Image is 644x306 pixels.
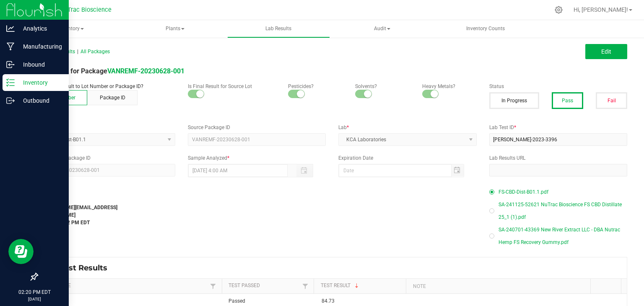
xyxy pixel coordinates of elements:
span: Passed [229,298,245,304]
p: 02:20 PM EDT [4,288,65,296]
span: SA-241125-52621 NuTrac Bioscience FS CBD Distillate 25_1 (1).pdf [499,198,628,223]
a: Audit [331,20,434,38]
a: VANREMF-20230628-001 [107,67,184,75]
span: Sortable [353,283,360,289]
span: Edit [601,48,611,55]
span: FS-CBD-Dist-B01.1.pdf [499,186,548,198]
a: Test NameSortable [44,283,208,289]
span: | [77,49,78,54]
span: SA-240701-43369 New River Extract LLC - DBA Nutrac Hemp FS Recovery Gummy.pdf [499,223,628,249]
span: All Packages [80,49,110,54]
label: Lab Results URL [489,154,628,162]
p: Pesticides? [288,83,343,90]
p: Outbound [15,96,65,106]
label: Lot Number [37,124,175,131]
label: Status [489,83,628,90]
a: Inventory [20,20,123,38]
label: Lab [338,124,477,131]
span: Audit [331,21,433,37]
a: Filter [300,281,310,291]
label: Source Package ID [188,124,326,131]
div: Manage settings [553,6,564,14]
strong: [PERSON_NAME][EMAIL_ADDRESS][DOMAIN_NAME] [37,205,117,218]
span: Hi, [PERSON_NAME]! [574,6,628,13]
span: Lab Results [254,25,303,32]
label: Lab Test ID [489,124,628,131]
label: Last Modified [37,194,138,202]
a: Inventory Counts [434,20,537,38]
p: Solvents? [355,83,410,90]
inline-svg: Outbound [6,96,15,105]
form-radio-button: Primary COA [489,189,494,194]
button: Fail [596,92,627,109]
p: Analytics [15,23,65,34]
p: Attach lab result to Lot Number or Package ID? [37,83,175,90]
button: Pass [552,92,583,109]
iframe: Resource center [8,239,34,264]
button: Edit [585,44,627,59]
a: Test PassedSortable [229,283,300,289]
inline-svg: Analytics [6,24,15,33]
span: Plants [124,21,226,37]
p: Is Final Result for Source Lot [188,83,276,90]
span: Inventory Counts [455,25,516,32]
th: Note [406,279,590,294]
p: Manufacturing [15,41,65,52]
a: Filter [208,281,218,291]
inline-svg: Inventory [6,78,15,87]
span: Lab Result for Package [37,67,184,75]
a: Lab Results [227,20,330,38]
button: In Progress [489,92,540,109]
inline-svg: Manufacturing [6,42,15,51]
a: Plants [124,20,226,38]
span: 84.73 [322,298,335,304]
span: NuTrac Bioscience [60,6,112,13]
button: Package ID [87,90,138,105]
label: Expiration Date [338,154,477,162]
a: Test ResultSortable [321,283,403,289]
p: Inbound [15,60,65,70]
inline-svg: Inbound [6,60,15,69]
p: Inventory [15,78,65,88]
label: Lab Sample Package ID [37,154,175,162]
span: Lab Test Results [44,263,114,272]
p: Heavy Metals? [422,83,477,90]
p: [DATE] [4,296,65,302]
label: Sample Analyzed [188,154,326,162]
